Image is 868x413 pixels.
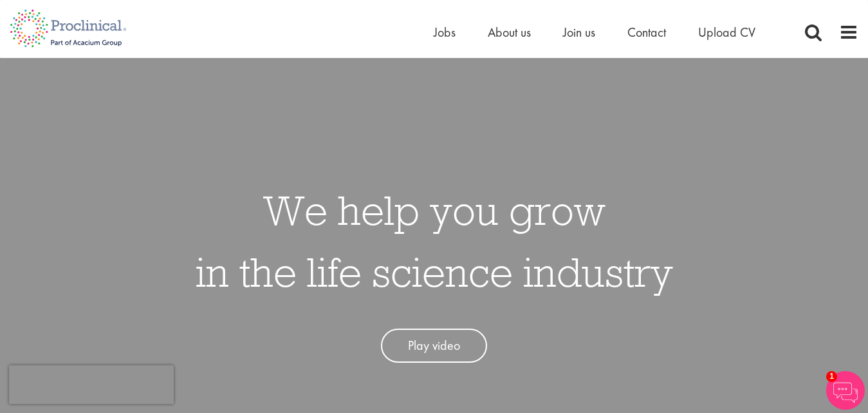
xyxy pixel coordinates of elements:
[434,24,456,41] a: Jobs
[563,24,595,41] a: Join us
[627,24,666,41] a: Contact
[488,24,531,41] a: About us
[698,24,755,41] a: Upload CV
[826,371,865,410] img: Chatbot
[381,329,487,363] a: Play video
[826,371,837,382] span: 1
[196,179,673,303] h1: We help you grow in the life science industry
